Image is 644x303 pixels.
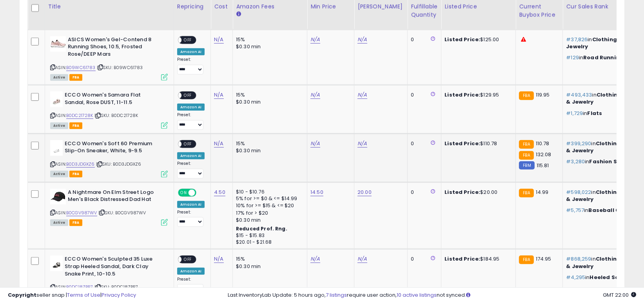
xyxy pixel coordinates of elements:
a: N/A [214,91,223,99]
div: Last InventoryLab Update: 5 hours ago, require user action, not synced. [228,292,636,299]
div: Amazon AI [177,104,205,111]
div: Preset: [177,112,205,130]
b: A Nightmare On Elm Street Logo Men's Black Distressed Dad Hat [68,189,163,205]
div: Amazon AI [177,152,205,159]
div: seller snap | | [8,292,136,299]
div: Amazon AI [177,268,205,275]
p: in [566,207,643,214]
a: 10 active listings [397,291,437,299]
small: Amazon Fees. [236,11,241,18]
small: FBA [519,256,533,264]
p: in [566,189,643,203]
div: Current Buybox Price [519,2,559,19]
span: All listings currently available for purchase on Amazon [50,122,68,129]
small: FBM [519,161,534,170]
p: in [566,54,643,61]
a: 14.50 [310,188,323,196]
span: FBA [69,219,83,226]
div: 0 [411,36,435,43]
img: 41SAoTEGs8L._SL40_.jpg [50,189,66,204]
span: Flats [588,110,602,117]
span: All listings currently available for purchase on Amazon [50,219,68,226]
div: $0.30 min [236,43,301,50]
a: 7 listings [326,291,347,299]
span: 14.99 [536,188,549,196]
span: 110.78 [536,140,550,147]
div: 15% [236,91,301,99]
div: 0 [411,140,435,147]
span: 119.95 [536,91,550,99]
a: N/A [310,255,320,263]
span: 2025-09-7 22:00 GMT [603,291,636,299]
p: in [566,256,643,270]
a: N/A [357,36,367,44]
div: $0.30 min [236,99,301,106]
span: | SKU: B0DC21728K [94,112,138,119]
div: $20.00 [444,189,510,196]
span: OFF [181,92,194,99]
span: Fashion Sneakers [590,158,640,165]
span: Road Running [583,54,623,61]
div: 0 [411,189,435,196]
span: #37,826 [566,36,588,43]
b: Listed Price: [444,140,480,147]
div: Repricing [177,2,207,11]
span: | SKU: B09WC61783 [97,64,143,71]
span: 132.08 [536,151,551,158]
p: in [566,91,643,106]
a: 20.00 [357,188,372,196]
div: Preset: [177,210,205,227]
span: #598,022 [566,188,591,196]
a: N/A [310,91,320,99]
a: N/A [214,36,223,44]
b: Reduced Prof. Rng. [236,225,287,232]
b: ECCO Women's Soft 60 Premium Slip-On Sneaker, White, 9-9.5 [65,140,160,157]
a: B0DC21728K [66,112,93,119]
div: $0.30 min [236,217,301,224]
div: $129.95 [444,91,510,99]
div: 15% [236,36,301,43]
div: Preset: [177,161,205,178]
div: Amazon Fees [236,2,304,11]
span: | SKU: B0CGV987WV [98,210,146,216]
p: in [566,140,643,154]
div: 0 [411,256,435,263]
b: ECCO Women's Samara Flat Sandal, Rose DUST, 11-11.5 [65,91,160,108]
span: All listings currently available for purchase on Amazon [50,171,68,177]
b: ASICS Women's Gel-Contend 8 Running Shoes, 10.5, Frosted Rose/DEEP Mars [68,36,163,60]
p: in [566,110,643,117]
span: Baseball Caps [589,206,631,214]
small: FBA [519,140,533,149]
small: FBA [519,151,533,160]
img: 21Pa54Ds1JL._SL40_.jpg [50,140,63,156]
small: FBA [519,189,533,197]
span: FBA [69,171,83,177]
a: N/A [357,140,367,148]
div: 0 [411,91,435,99]
div: $184.95 [444,256,510,263]
span: OFF [195,189,208,196]
div: ASIN: [50,91,168,128]
div: Title [48,2,171,11]
span: | SKU: B0D3JDGXZ6 [96,161,141,167]
div: Listed Price [444,2,512,11]
div: Fulfillable Quantity [411,2,438,19]
span: #5,757 [566,206,584,214]
img: 318sXMCMXmL._SL40_.jpg [50,91,63,107]
div: 17% for > $20 [236,210,301,217]
div: Amazon AI [177,201,205,208]
span: ON [179,189,189,196]
span: OFF [181,37,194,43]
a: N/A [310,36,320,44]
span: #493,433 [566,91,592,99]
div: 15% [236,256,301,263]
span: OFF [181,256,194,263]
div: $20.01 - $21.68 [236,239,301,246]
div: Preset: [177,277,205,294]
span: Heeled Sandals [590,274,635,281]
div: $0.30 min [236,263,301,270]
b: Listed Price: [444,255,480,263]
span: #1,729 [566,110,583,117]
div: $125.00 [444,36,510,43]
a: B0CGV987WV [66,210,97,216]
